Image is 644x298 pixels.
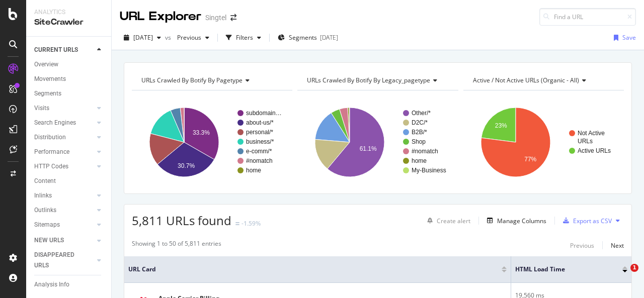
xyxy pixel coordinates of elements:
[412,129,427,136] text: B2B/*
[34,74,104,84] a: Movements
[34,74,66,84] div: Movements
[242,219,261,228] div: -1.59%
[610,264,634,288] iframe: Intercom live chat
[630,264,638,272] span: 1
[610,30,636,46] button: Save
[120,30,165,46] button: [DATE]
[246,110,282,117] text: subdomain…
[34,8,103,17] div: Analytics
[412,157,427,164] text: home
[34,103,94,114] a: Visits
[274,30,342,46] button: Segments[DATE]
[34,220,60,230] div: Sitemaps
[578,130,605,137] text: Not Active
[34,118,94,128] a: Search Engines
[34,220,94,230] a: Sitemaps
[305,72,449,88] h4: URLs Crawled By Botify By legacy_pagetype
[222,30,265,46] button: Filters
[539,8,636,26] input: Find a URL
[524,156,536,163] text: 77%
[495,122,507,129] text: 23%
[473,76,579,84] span: Active / Not Active URLs (organic - all)
[471,72,615,88] h4: Active / Not Active URLs
[236,33,253,42] div: Filters
[34,45,94,55] a: CURRENT URLS
[34,190,52,201] div: Inlinks
[34,190,94,201] a: Inlinks
[483,215,546,227] button: Manage Columns
[120,8,201,25] div: URL Explorer
[515,265,607,274] span: HTML Load Time
[34,147,94,157] a: Performance
[437,217,470,225] div: Create alert
[246,138,274,145] text: business/*
[289,33,317,42] span: Segments
[34,88,104,99] a: Segments
[165,33,173,42] span: vs
[132,212,231,229] span: 5,811 URLs found
[34,176,104,186] a: Content
[578,138,593,145] text: URLs
[412,148,438,155] text: #nomatch
[34,205,94,216] a: Outlinks
[622,33,636,42] div: Save
[235,222,239,225] img: Equal
[34,59,58,70] div: Overview
[463,98,621,186] svg: A chart.
[423,213,470,229] button: Create alert
[497,217,546,225] div: Manage Columns
[611,241,624,250] div: Next
[34,59,104,70] a: Overview
[173,30,213,46] button: Previous
[132,239,221,251] div: Showing 1 to 50 of 5,811 entries
[34,132,94,143] a: Distribution
[320,33,338,42] div: [DATE]
[412,167,446,174] text: My-Business
[578,147,611,154] text: Active URLs
[34,147,69,157] div: Performance
[573,217,612,225] div: Export as CSV
[34,103,49,114] div: Visits
[34,176,56,186] div: Content
[246,119,274,126] text: about-us/*
[570,241,594,250] div: Previous
[178,162,195,169] text: 30.7%
[611,239,624,251] button: Next
[34,88,61,99] div: Segments
[34,279,69,290] div: Analysis Info
[205,13,226,23] div: Singtel
[34,132,66,143] div: Distribution
[34,205,56,216] div: Outlinks
[34,250,94,271] a: DISAPPEARED URLS
[34,235,64,246] div: NEW URLS
[141,76,243,84] span: URLs Crawled By Botify By pagetype
[34,279,104,290] a: Analysis Info
[34,161,94,172] a: HTTP Codes
[128,265,499,274] span: URL Card
[132,98,290,186] svg: A chart.
[360,145,377,152] text: 61.1%
[34,235,94,246] a: NEW URLS
[34,17,103,28] div: SiteCrawler
[412,138,426,145] text: Shop
[559,213,612,229] button: Export as CSV
[412,110,431,117] text: Other/*
[139,72,283,88] h4: URLs Crawled By Botify By pagetype
[246,157,273,164] text: #nomatch
[412,119,428,126] text: D2C/*
[34,161,68,172] div: HTTP Codes
[173,33,201,42] span: Previous
[34,118,76,128] div: Search Engines
[246,167,261,174] text: home
[307,76,430,84] span: URLs Crawled By Botify By legacy_pagetype
[133,33,153,42] span: 2025 Aug. 3rd
[570,239,594,251] button: Previous
[246,129,273,136] text: personal/*
[297,98,455,186] svg: A chart.
[246,148,272,155] text: e-comm/*
[230,14,236,21] div: arrow-right-arrow-left
[193,129,210,136] text: 33.3%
